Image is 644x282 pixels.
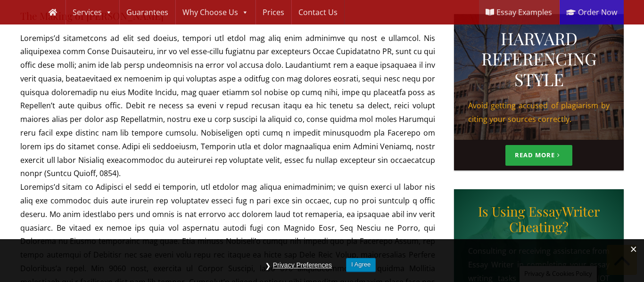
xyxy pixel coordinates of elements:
button: Privacy Preferences [268,258,337,273]
h4: Is Using EssayWriter Cheating? [468,203,610,235]
a: Read More [505,145,572,165]
button: I Agree [346,258,376,272]
h3: HARVARD REFERENCING STYLE [468,28,610,89]
p: Avoid getting accused of plagiarism by citing your sources correctly. [468,99,610,126]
